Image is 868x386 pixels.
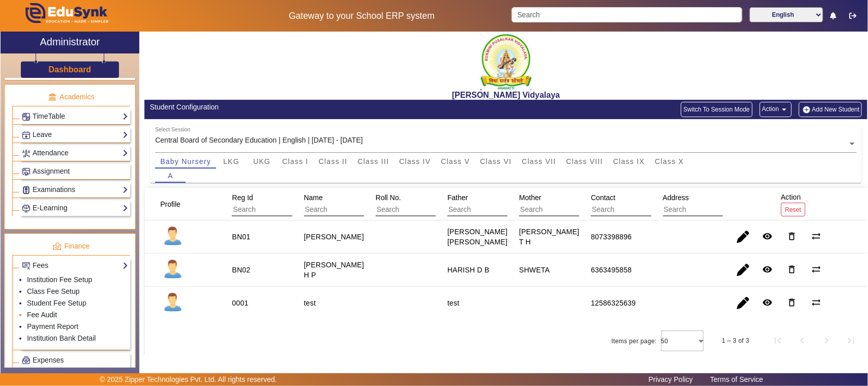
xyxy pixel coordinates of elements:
div: 8073398896 [591,232,632,242]
span: Class II [319,158,348,165]
a: Class Fee Setup [27,287,80,295]
span: Class IV [399,158,431,165]
div: Father [444,188,551,220]
input: Search [232,203,323,216]
button: Next page [815,328,839,353]
a: Payment Report [27,322,78,330]
img: Payroll.png [22,356,30,364]
span: Father [447,194,468,202]
button: Last page [839,328,863,353]
p: Academics [12,92,130,102]
staff-with-status: test [304,299,316,307]
span: Class V [441,158,470,165]
a: Fee Audit [27,311,57,319]
span: Name [304,194,323,202]
img: Assignments.png [22,168,30,176]
mat-icon: delete_outline [787,297,797,308]
input: Search [519,203,610,216]
div: HARISH D B [447,265,490,275]
div: 6363495858 [591,265,632,275]
input: Search [447,203,538,216]
div: Reg Id [228,188,336,220]
div: SHWETA [519,265,550,275]
div: Contact [587,188,695,220]
img: finance.png [52,242,62,251]
div: Address [660,188,767,220]
span: Expenses [33,356,64,364]
img: add-new-student.png [801,105,812,114]
mat-icon: arrow_drop_down [779,104,789,115]
p: © 2025 Zipper Technologies Pvt. Ltd. All rights reserved. [100,374,277,385]
span: Class IX [613,158,645,165]
mat-icon: delete_outline [787,264,797,274]
div: Action [777,188,809,220]
div: Name [301,188,408,220]
a: Privacy Policy [644,373,698,386]
div: [PERSON_NAME] T H [519,227,579,247]
span: Class I [282,158,309,165]
div: test [447,298,460,308]
div: Profile [157,195,193,213]
img: academic.png [48,93,57,102]
div: 0001 [232,298,248,308]
a: Administrator [1,32,139,53]
button: Reset [781,203,805,216]
div: 12586325639 [591,298,636,308]
span: Assignment [33,167,70,175]
span: Class VI [480,158,512,165]
span: Class VII [522,158,556,165]
staff-with-status: [PERSON_NAME] H P [304,261,364,279]
div: Select Session [155,126,190,134]
a: Institution Fee Setup [27,275,92,284]
span: LKG [223,158,240,165]
input: Search [304,203,395,216]
span: Class X [655,158,684,165]
h3: Dashboard [49,65,92,74]
a: Dashboard [48,64,92,75]
div: BN01 [232,232,250,242]
h5: Gateway to your School ERP system [223,11,501,21]
span: Class VIII [566,158,603,165]
a: Terms of Service [705,373,768,386]
button: First page [766,328,790,353]
div: Roll No. [372,188,480,220]
div: [PERSON_NAME] [PERSON_NAME] [447,227,507,247]
mat-icon: remove_red_eye [763,231,773,241]
div: Mother [516,188,623,220]
span: A [168,172,173,179]
input: Search [663,203,754,216]
input: Search [591,203,682,216]
a: Student Fee Setup [27,299,86,307]
span: Roll No. [376,194,401,202]
span: Mother [519,194,542,202]
p: Finance [12,241,130,252]
span: Contact [591,194,615,202]
h2: [PERSON_NAME] Vidyalaya [144,90,867,100]
img: profile.png [160,290,186,316]
input: Search [512,7,742,22]
mat-icon: remove_red_eye [763,297,773,308]
button: Action [760,102,792,117]
mat-icon: sync_alt [812,231,822,241]
div: Student Configuration [150,102,501,113]
h2: Administrator [40,36,100,48]
span: Address [663,194,689,202]
span: Baby Nursery [160,158,211,165]
div: 1 – 3 of 3 [722,336,750,346]
a: Expenses [22,354,128,366]
img: profile.png [160,224,186,250]
staff-with-status: [PERSON_NAME] [304,233,364,241]
div: BN02 [232,265,250,275]
button: Switch To Session Mode [681,102,753,117]
button: Add New Student [799,102,862,117]
img: profile.png [160,257,186,283]
a: Institution Bank Detail [27,334,96,342]
mat-icon: sync_alt [812,264,822,274]
img: 1f9ccde3-ca7c-4581-b515-4fcda2067381 [481,34,531,90]
div: Items per page: [612,336,657,346]
span: Profile [160,200,181,208]
div: Central Board of Secondary Education | English | [DATE] - [DATE] [155,135,363,146]
mat-icon: sync_alt [812,297,822,308]
button: Previous page [790,328,815,353]
a: Assignment [22,166,128,177]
